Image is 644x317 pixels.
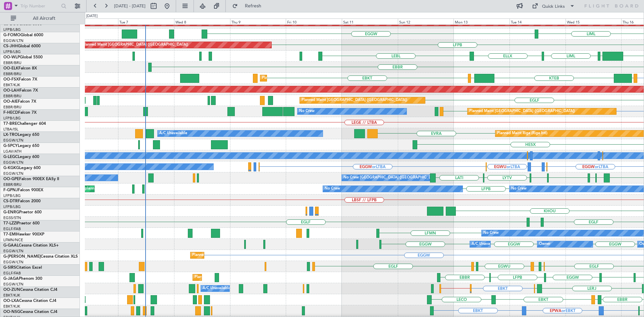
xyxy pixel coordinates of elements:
[3,221,17,225] span: T7-LZZI
[3,122,17,126] span: T7-BRE
[3,277,19,281] span: G-JAGA
[3,138,23,143] a: EGGW/LTN
[3,177,59,181] a: OO-GPEFalcon 900EX EASy II
[3,66,18,70] span: OO-ELK
[342,18,398,24] div: Sat 11
[3,44,41,48] a: CS-JHHGlobal 6000
[239,4,267,8] span: Refresh
[302,95,407,105] div: Planned Maint [GEOGRAPHIC_DATA] ([GEOGRAPHIC_DATA])
[3,144,18,148] span: G-SPCY
[262,73,340,83] div: Planned Maint Kortrijk-[GEOGRAPHIC_DATA]
[3,105,21,110] a: EBBR/BRU
[3,249,23,254] a: EGGW/LTN
[174,18,230,24] div: Wed 8
[3,304,20,309] a: EBKT/KJK
[7,13,73,24] button: All Aircraft
[3,277,42,281] a: G-JAGAPhenom 300
[3,60,21,65] a: EBBR/BRU
[453,18,509,24] div: Mon 13
[3,127,18,132] a: LTBA/ISL
[497,128,547,139] div: Planned Maint Riga (Riga Intl)
[3,199,41,203] a: CS-DTRFalcon 2000
[3,188,43,192] a: F-GPNJFalcon 900EX
[3,83,20,88] a: EBKT/KJK
[3,77,19,82] span: OO-FSX
[3,293,20,298] a: EBKT/KJK
[3,155,39,159] a: G-LEGCLegacy 600
[542,3,565,10] div: Quick Links
[529,1,578,11] button: Quick Links
[3,116,21,121] a: LFPB/LBG
[3,144,39,148] a: G-SPCYLegacy 650
[509,18,566,24] div: Tue 14
[3,188,18,192] span: F-GPNJ
[3,221,40,225] a: T7-LZZIPraetor 600
[3,55,43,59] a: OO-WLPGlobal 5500
[3,33,20,37] span: G-FOMO
[3,171,23,176] a: EGGW/LTN
[3,177,19,181] span: OO-GPE
[229,1,269,11] button: Refresh
[3,111,18,115] span: F-HECD
[3,44,18,48] span: CS-JHH
[539,239,550,249] div: Owner
[20,1,59,11] input: Trip Number
[3,33,43,37] a: G-FOMOGlobal 6000
[469,106,575,116] div: Planned Maint [GEOGRAPHIC_DATA] ([GEOGRAPHIC_DATA])
[3,193,21,198] a: LFPB/LBG
[3,266,42,270] a: G-SIRSCitation Excel
[3,266,16,270] span: G-SIRS
[118,18,174,24] div: Tue 7
[3,27,21,32] a: LFPB/LBG
[3,166,41,170] a: G-KGKGLegacy 600
[3,155,18,159] span: G-LEGC
[3,232,44,236] a: T7-EMIHawker 900XP
[3,166,19,170] span: G-KGKG
[299,106,315,116] div: No Crew
[3,149,21,154] a: LGAV/ATH
[3,244,19,248] span: G-GAAL
[3,288,20,292] span: OO-ZUN
[3,100,18,104] span: OO-AIE
[3,226,21,231] a: EGLF/FAB
[566,18,622,24] div: Wed 15
[3,215,21,220] a: EGSS/STN
[3,299,56,303] a: OO-LXACessna Citation CJ4
[62,18,118,24] div: Mon 6
[114,3,146,9] span: [DATE] - [DATE]
[3,71,21,76] a: EBBR/BRU
[325,184,340,194] div: No Crew
[3,210,19,214] span: G-ENRG
[3,271,21,276] a: EGLF/FAB
[511,184,527,194] div: No Crew
[472,239,499,249] div: A/C Unavailable
[159,128,187,139] div: A/C Unavailable
[3,244,59,248] a: G-GAALCessna Citation XLS+
[3,111,37,115] a: F-HECDFalcon 7X
[3,204,21,209] a: LFPB/LBG
[3,282,23,287] a: EGGW/LTN
[3,133,18,137] span: LX-TRO
[3,237,23,243] a: LFMN/NCE
[195,272,300,282] div: Planned Maint [GEOGRAPHIC_DATA] ([GEOGRAPHIC_DATA])
[3,55,20,59] span: OO-WLP
[483,228,499,238] div: No Crew
[3,255,78,259] a: G-[PERSON_NAME]Cessna Citation XLS
[398,18,454,24] div: Sun 12
[3,38,23,43] a: EGGW/LTN
[3,77,37,82] a: OO-FSXFalcon 7X
[192,250,298,260] div: Planned Maint [GEOGRAPHIC_DATA] ([GEOGRAPHIC_DATA])
[343,173,456,183] div: No Crew [GEOGRAPHIC_DATA] ([GEOGRAPHIC_DATA] National)
[3,199,18,203] span: CS-DTR
[3,288,57,292] a: OO-ZUNCessna Citation CJ4
[3,133,39,137] a: LX-TROLegacy 650
[3,310,57,314] a: OO-NSGCessna Citation CJ4
[3,89,19,93] span: OO-LAH
[286,18,342,24] div: Fri 10
[3,255,41,259] span: G-[PERSON_NAME]
[3,299,19,303] span: OO-LXA
[3,232,16,236] span: T7-EMI
[3,160,23,165] a: EGGW/LTN
[3,66,37,70] a: OO-ELKFalcon 8X
[83,40,188,50] div: Planned Maint [GEOGRAPHIC_DATA] ([GEOGRAPHIC_DATA])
